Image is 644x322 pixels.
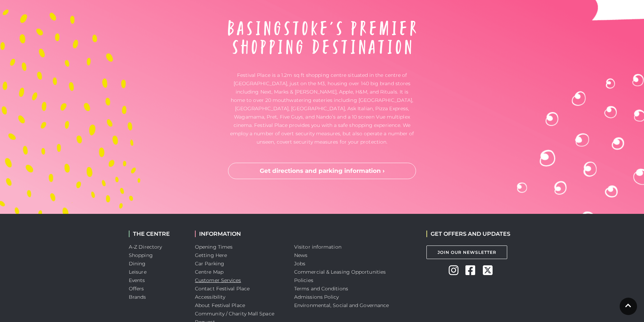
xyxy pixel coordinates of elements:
[294,277,313,283] a: Policies
[129,260,146,267] a: Dining
[129,294,146,300] a: Brands
[129,244,162,250] a: A-Z Directory
[195,231,284,237] h2: INFORMATION
[294,302,389,308] a: Environmental, Social and Governance
[294,269,386,275] a: Commercial & Leasing Opportunities
[294,285,348,292] a: Terms and Conditions
[294,244,341,250] a: Visitor information
[294,252,307,258] a: News
[195,260,224,267] a: Car Parking
[228,163,416,179] a: Get directions and parking information ›
[294,294,339,300] a: Admissions Policy
[195,277,241,283] a: Customer Services
[129,252,153,258] a: Shopping
[129,231,184,237] h2: THE CENTRE
[195,285,250,292] a: Contact Festival Place
[294,260,305,267] a: Jobs
[129,269,147,275] a: Leisure
[426,231,510,237] h2: GET OFFERS AND UPDATES
[228,20,416,54] img: About Festival Place
[195,302,245,308] a: About Festival Place
[228,71,416,146] p: Festival Place is a 1.2m sq ft shopping centre situated in the centre of [GEOGRAPHIC_DATA], just ...
[195,244,233,250] a: Opening Times
[129,277,145,283] a: Events
[195,269,223,275] a: Centre Map
[426,245,507,259] a: Join Our Newsletter
[195,252,227,258] a: Getting Here
[195,294,225,300] a: Accessibility
[129,285,144,292] a: Offers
